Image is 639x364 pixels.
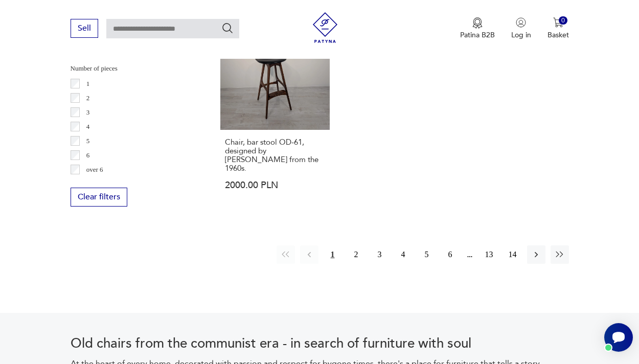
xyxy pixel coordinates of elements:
font: 14 [509,250,517,259]
a: Sell [71,26,98,33]
font: 4 [86,123,90,130]
button: 4 [394,245,413,264]
font: 1 [86,80,90,87]
font: 1 [331,250,335,259]
font: 5 [86,137,90,145]
a: Medal iconPatina B2B [460,17,495,40]
img: User icon [516,17,526,28]
button: 13 [480,245,498,264]
img: Patina - vintage furniture and decorations store [310,12,340,43]
img: Medal icon [472,17,483,29]
button: 6 [441,245,460,264]
font: Sell [78,22,91,34]
font: 2 [354,250,358,259]
button: Sell [71,19,98,38]
font: Log in [511,30,531,40]
font: Clear filters [78,191,120,202]
button: 14 [504,245,522,264]
font: Patina B2B [460,30,495,40]
a: Chair, bar stool OD-61, designed by Erik Buch from the 1960s.Chair, bar stool OD-61, designed by ... [220,20,330,210]
font: Basket [547,30,569,40]
button: Search [221,22,234,34]
button: 2 [347,245,366,264]
font: 3 [86,108,90,116]
font: 6 [448,250,452,259]
font: 5 [425,250,429,259]
img: Cart icon [553,17,563,28]
button: Patina B2B [460,17,495,40]
font: 3 [378,250,382,259]
button: 1 [324,245,342,264]
iframe: Smartsupp widget button [604,323,633,352]
font: 13 [485,250,493,259]
font: 6 [86,151,90,159]
font: Old chairs from the communist era - in search of furniture with soul [71,334,471,353]
font: 2 [86,94,90,102]
font: Number of pieces [71,64,118,72]
font: over 6 [86,166,103,173]
font: Chair, bar stool OD-61, designed by [PERSON_NAME] from the 1960s. [225,137,318,173]
button: 5 [418,245,436,264]
font: 4 [401,250,405,259]
button: 0Basket [547,17,569,40]
button: Clear filters [71,188,127,207]
button: Log in [511,17,531,40]
button: 3 [371,245,389,264]
font: 2000.00 PLN [225,179,278,192]
font: 0 [561,16,565,25]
